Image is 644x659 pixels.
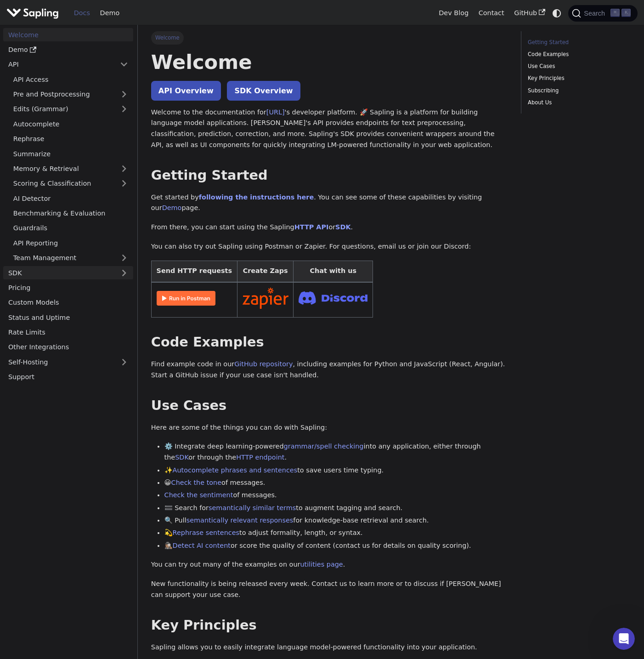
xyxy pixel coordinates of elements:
a: Detect AI content [173,542,231,549]
h2: Use Cases [151,398,508,414]
a: About Us [528,98,627,107]
img: Join Discord [299,289,367,307]
a: Contact [474,6,509,20]
a: SDK [3,266,115,279]
button: Switch between dark and light mode (currently system mode) [550,6,564,20]
a: GitHub repository [234,360,293,368]
iframe: Intercom live chat [613,628,635,650]
li: ⚙️ Integrate deep learning-powered into any application, either through the or through the . [164,441,508,463]
a: API Reporting [8,236,133,250]
li: 🕵🏽‍♀️ or score the quality of content (contact us for details on quality scoring). [164,540,508,551]
p: Welcome to the documentation for 's developer platform. 🚀 Sapling is a platform for building lang... [151,107,508,151]
a: SDK [175,454,188,461]
span: Search [581,10,610,17]
li: 🔍 Pull for knowledge-base retrieval and search. [164,515,508,526]
a: SDK [335,223,350,231]
a: GitHub [509,6,550,20]
li: ✨ to save users time typing. [164,465,508,476]
a: [URL] [266,108,285,116]
a: following the instructions here [199,193,314,201]
a: Custom Models [3,296,133,309]
a: HTTP endpoint [236,454,284,461]
a: Key Principles [528,74,627,83]
a: AI Detector [8,192,133,205]
a: semantically similar terms [209,504,296,511]
li: of messages. [164,490,508,501]
h2: Getting Started [151,167,508,184]
h1: Welcome [151,50,508,74]
a: SDK Overview [227,81,300,101]
nav: Breadcrumbs [151,31,508,44]
a: Getting Started [528,38,627,47]
a: Rephrase [8,132,133,146]
img: Connect in Zapier [243,288,288,309]
a: Autocomplete [8,117,133,131]
a: Rephrase sentences [173,529,239,536]
a: Pricing [3,281,133,295]
a: semantically relevant responses [186,517,294,524]
li: 😀 of messages. [164,477,508,489]
p: Get started by . You can see some of these capabilities by visiting our page. [151,192,508,214]
kbd: K [621,9,631,17]
a: Check the sentiment [164,491,233,499]
a: Self-Hosting [3,355,133,369]
button: Expand sidebar category 'SDK' [115,266,133,279]
a: HTTP API [294,223,329,231]
a: Guardrails [8,222,133,235]
kbd: ⌘ [610,9,620,17]
p: New functionality is being released every week. Contact us to learn more or to discuss if [PERSON... [151,579,508,601]
a: Autocomplete phrases and sentences [173,466,298,474]
th: Chat with us [294,261,373,282]
a: Docs [69,6,95,20]
a: Sapling.ai [6,6,62,20]
h2: Key Principles [151,617,508,634]
button: Search (Command+K) [568,5,637,22]
a: Edits (Grammar) [8,102,133,116]
a: Support [3,370,133,384]
p: Find example code in our , including examples for Python and JavaScript (React, Angular). Start a... [151,359,508,381]
span: Welcome [151,31,184,44]
li: 🟰 Search for to augment tagging and search. [164,503,508,514]
a: Summarize [8,147,133,160]
a: Rate Limits [3,326,133,339]
a: Welcome [3,28,133,41]
a: Demo [162,204,182,211]
a: API [3,58,115,71]
img: Sapling.ai [6,6,59,20]
a: Check the tone [171,479,221,486]
p: From there, you can start using the Sapling or . [151,222,508,233]
a: Code Examples [528,50,627,59]
p: You can try out many of the examples on our . [151,559,508,570]
a: Dev Blog [434,6,473,20]
a: Other Integrations [3,341,133,354]
a: Benchmarking & Evaluation [8,207,133,220]
img: Run in Postman [157,291,215,306]
p: Here are some of the things you can do with Sapling: [151,422,508,433]
button: Collapse sidebar category 'API' [115,58,133,71]
th: Create Zaps [237,261,294,282]
a: Use Cases [528,62,627,71]
a: API Overview [151,81,221,101]
a: Memory & Retrieval [8,162,133,176]
th: Send HTTP requests [151,261,237,282]
a: Team Management [8,251,133,265]
a: Subscribing [528,86,627,95]
p: You can also try out Sapling using Postman or Zapier. For questions, email us or join our Discord: [151,241,508,252]
a: Status and Uptime [3,311,133,324]
li: 💫 to adjust formality, length, or syntax. [164,528,508,539]
a: Demo [95,6,124,20]
a: grammar/spell checking [284,443,364,450]
a: Scoring & Classification [8,177,133,190]
a: Pre and Postprocessing [8,88,133,101]
a: API Access [8,73,133,86]
a: utilities page [300,561,343,568]
h2: Code Examples [151,334,508,351]
p: Sapling allows you to easily integrate language model-powered functionality into your application. [151,642,508,653]
a: Demo [3,43,133,57]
